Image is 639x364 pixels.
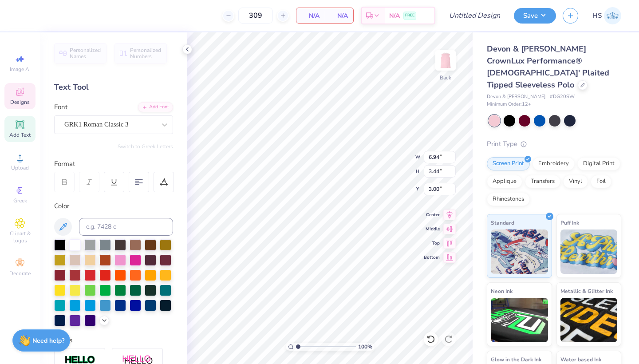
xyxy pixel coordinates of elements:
[491,229,548,274] img: Standard
[424,212,440,218] span: Center
[487,93,545,101] span: Devon & [PERSON_NAME]
[487,193,530,206] div: Rhinestones
[437,51,454,69] img: Back
[560,229,618,274] img: Puff Ink
[330,11,348,20] span: N/A
[79,218,173,236] input: e.g. 7428 c
[9,131,31,138] span: Add Text
[13,197,27,204] span: Greek
[424,226,440,232] span: Middle
[118,143,173,150] button: Switch to Greek Letters
[424,254,440,261] span: Bottom
[54,201,173,211] div: Color
[54,81,173,93] div: Text Tool
[491,286,513,296] span: Neon Ink
[389,11,400,20] span: N/A
[405,12,414,19] span: FREE
[442,7,507,24] input: Untitled Design
[560,355,601,364] span: Water based Ink
[130,47,162,59] span: Personalized Numbers
[238,8,273,24] input: – –
[32,336,64,345] strong: Need help?
[9,270,31,277] span: Decorate
[4,230,35,244] span: Clipart & logos
[70,47,101,59] span: Personalized Names
[10,99,30,106] span: Designs
[577,157,620,170] div: Digital Print
[491,298,548,342] img: Neon Ink
[560,286,613,296] span: Metallic & Glitter Ink
[592,7,621,24] a: HS
[560,218,579,227] span: Puff Ink
[491,218,514,227] span: Standard
[592,11,602,21] span: HS
[491,355,541,364] span: Glow in the Dark Ink
[532,157,575,170] div: Embroidery
[54,102,67,112] label: Font
[550,93,575,101] span: # DG20SW
[560,298,618,342] img: Metallic & Glitter Ink
[11,164,29,171] span: Upload
[10,66,31,73] span: Image AI
[302,11,319,20] span: N/A
[487,139,621,149] div: Print Type
[563,175,588,188] div: Vinyl
[358,343,372,351] span: 100 %
[487,44,609,90] span: Devon & [PERSON_NAME] CrownLux Performance® [DEMOGRAPHIC_DATA]' Plaited Tipped Sleeveless Polo
[440,74,451,82] div: Back
[487,157,530,170] div: Screen Print
[514,8,556,24] button: Save
[54,335,173,345] div: Styles
[54,159,174,169] div: Format
[424,240,440,246] span: Top
[604,7,621,24] img: Helen Slacik
[591,175,611,188] div: Foil
[138,102,173,112] div: Add Font
[525,175,560,188] div: Transfers
[487,175,522,188] div: Applique
[487,101,531,108] span: Minimum Order: 12 +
